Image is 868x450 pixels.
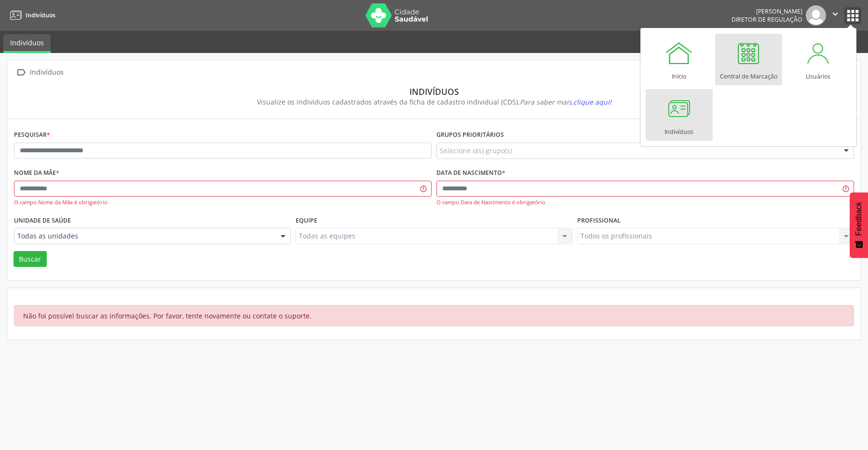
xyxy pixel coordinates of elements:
[436,128,504,143] label: Grupos prioritários
[732,7,802,15] div: [PERSON_NAME]
[844,7,861,24] button: apps
[14,305,854,326] div: Não foi possível buscar as informações. Por favor, tente novamente ou contate o suporte.
[830,9,841,19] i: 
[440,146,512,156] span: Selecione o(s) grupo(s)
[14,66,65,79] a:  Indivíduos
[732,15,802,24] span: Diretor de regulação
[14,251,47,267] button: Buscar
[296,213,317,228] label: Equipe
[646,89,713,141] a: Indivíduos
[436,199,854,207] div: O campo Data de Nascimento é obrigatório
[17,231,271,241] span: Todas as unidades
[577,213,621,228] label: Profissional
[3,34,51,53] a: Indivíduos
[520,97,611,106] i: Para saber mais,
[21,86,847,97] div: Indivíduos
[14,213,71,228] label: Unidade de saúde
[21,97,847,107] div: Visualize os indivíduos cadastrados através da ficha de cadastro individual (CDS).
[854,202,863,236] span: Feedback
[26,11,55,19] span: Indivíduos
[7,7,55,23] a: Indivíduos
[14,199,432,207] div: O campo Nome da Mãe é obrigatório
[14,66,28,79] i: 
[28,66,65,79] div: Indivíduos
[806,5,826,26] img: img
[436,166,505,181] label: Data de nascimento
[850,192,868,258] button: Feedback - Mostrar pesquisa
[14,166,59,181] label: Nome da mãe
[573,97,611,106] span: clique aqui!
[785,34,852,85] a: Usuários
[715,34,782,85] a: Central de Marcação
[646,34,713,85] a: Início
[14,128,50,143] label: Pesquisar
[826,5,844,26] button: 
